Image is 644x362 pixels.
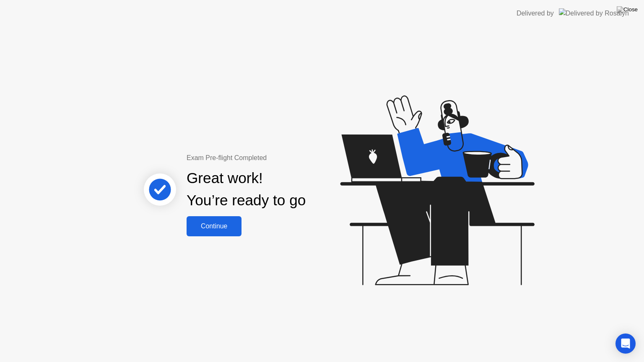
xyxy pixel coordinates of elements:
[615,334,636,354] div: Open Intercom Messenger
[189,222,239,230] div: Continue
[617,6,638,13] img: Close
[187,216,241,236] button: Continue
[517,8,554,18] div: Delivered by
[187,167,306,212] div: Great work! You’re ready to go
[559,8,629,18] img: Delivered by Rosalyn
[187,153,360,163] div: Exam Pre-flight Completed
